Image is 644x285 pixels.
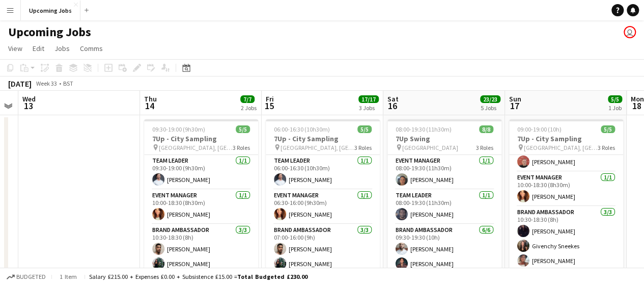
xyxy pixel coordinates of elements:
div: 1 Job [608,104,622,112]
span: 3 Roles [598,144,615,151]
app-job-card: 08:00-19:30 (11h30m)8/87Up Swing [GEOGRAPHIC_DATA]3 RolesEvent Manager1/108:00-19:30 (11h30m)[PER... [387,119,501,270]
span: 3 Roles [233,144,250,151]
button: Upcoming Jobs [21,1,80,20]
span: 5/5 [236,125,250,133]
div: [DATE] [8,79,32,89]
span: 5/5 [601,125,615,133]
span: 09:00-19:00 (10h) [517,125,562,133]
app-card-role: Team Leader1/106:00-16:30 (10h30m)[PERSON_NAME] [266,155,380,190]
span: 7/7 [240,95,255,103]
span: 06:00-16:30 (10h30m) [274,125,330,133]
span: 1 item [56,273,80,280]
app-job-card: 09:00-19:00 (10h)5/57Up - City Sampling [GEOGRAPHIC_DATA], [GEOGRAPHIC_DATA]3 RolesTeam Leader1/1... [509,119,623,270]
span: View [8,44,22,53]
app-card-role: Event Manager1/108:00-19:30 (11h30m)[PERSON_NAME] [387,155,501,190]
span: Sat [387,94,399,103]
span: [GEOGRAPHIC_DATA], [GEOGRAPHIC_DATA] [281,144,354,151]
app-card-role: Team Leader1/108:00-19:30 (11h30m)[PERSON_NAME] [387,190,501,224]
h1: Upcoming Jobs [8,24,91,40]
span: Jobs [54,44,70,53]
app-card-role: Event Manager1/110:00-18:30 (8h30m)[PERSON_NAME] [144,190,258,224]
span: 8/8 [479,125,493,133]
span: 3 Roles [476,144,493,151]
app-card-role: Brand Ambassador3/310:30-18:30 (8h)[PERSON_NAME]Givenchy Sneekes[PERSON_NAME] [509,206,623,271]
div: BST [63,80,73,87]
h3: 7Up - City Sampling [144,134,258,143]
app-card-role: Event Manager1/106:30-16:00 (9h30m)[PERSON_NAME] [266,190,380,224]
h3: 7Up - City Sampling [509,134,623,143]
span: Sun [509,94,521,103]
span: 14 [143,100,157,112]
div: Salary £215.00 + Expenses £0.00 + Subsistence £15.00 = [89,273,307,280]
span: Edit [33,44,44,53]
span: 17 [508,100,521,112]
div: 5 Jobs [481,104,500,112]
span: Week 33 [34,80,59,87]
a: Jobs [50,42,74,55]
span: 15 [264,100,274,112]
span: 5/5 [357,125,372,133]
span: 3 Roles [354,144,372,151]
app-card-role: Event Manager1/110:00-18:30 (8h30m)[PERSON_NAME] [509,172,623,206]
span: Comms [80,44,103,53]
app-job-card: 06:00-16:30 (10h30m)5/57Up - City Sampling [GEOGRAPHIC_DATA], [GEOGRAPHIC_DATA]3 RolesTeam Leader... [266,119,380,270]
span: Budgeted [16,273,46,280]
span: Thu [144,94,157,103]
span: Total Budgeted £230.00 [237,273,307,280]
h3: 7Up - City Sampling [266,134,380,143]
span: 16 [386,100,399,112]
span: Fri [266,94,274,103]
span: 13 [21,100,36,112]
span: [GEOGRAPHIC_DATA], [GEOGRAPHIC_DATA] [159,144,233,151]
span: Wed [22,94,36,103]
div: 3 Jobs [359,104,378,112]
app-card-role: Team Leader1/109:30-19:00 (9h30m)[PERSON_NAME] [144,155,258,190]
a: Comms [76,42,107,55]
span: [GEOGRAPHIC_DATA] [402,144,458,151]
span: 18 [629,100,644,112]
span: 23/23 [480,95,500,103]
a: Edit [29,42,48,55]
span: [GEOGRAPHIC_DATA], [GEOGRAPHIC_DATA] [524,144,598,151]
app-card-role: Team Leader1/109:00-19:00 (10h)[PERSON_NAME] [509,137,623,172]
span: 08:00-19:30 (11h30m) [396,125,452,133]
div: 2 Jobs [241,104,257,112]
app-job-card: 09:30-19:00 (9h30m)5/57Up - City Sampling [GEOGRAPHIC_DATA], [GEOGRAPHIC_DATA]3 RolesTeam Leader1... [144,119,258,270]
span: Mon [631,94,644,103]
h3: 7Up Swing [387,134,501,143]
span: 09:30-19:00 (9h30m) [152,125,205,133]
a: View [4,42,26,55]
span: 5/5 [608,95,622,103]
button: Budgeted [5,271,47,282]
span: 17/17 [358,95,379,103]
app-user-avatar: Amy Williamson [624,26,636,38]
